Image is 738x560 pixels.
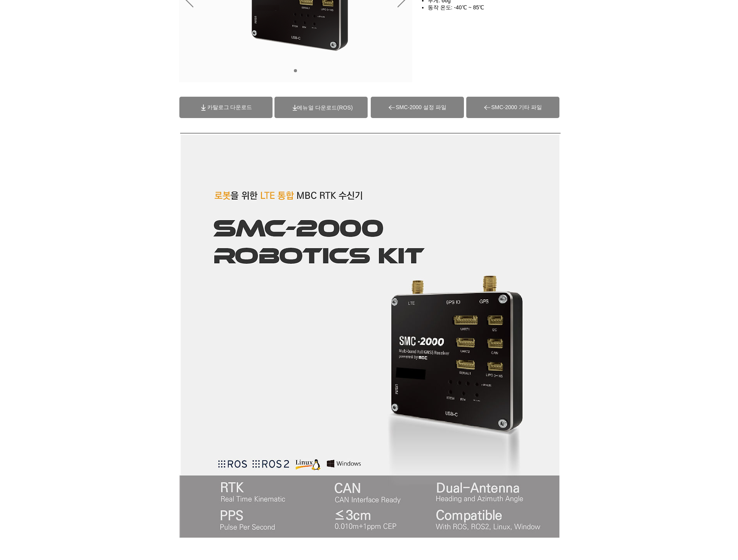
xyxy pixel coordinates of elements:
[396,104,446,111] span: SMC-2000 설정 파일
[466,97,559,118] a: SMC-2000 기타 파일
[291,69,300,72] nav: 슬라이드
[179,97,273,118] a: 카탈로그 다운로드
[371,97,464,118] a: SMC-2000 설정 파일
[491,104,542,111] span: SMC-2000 기타 파일
[207,104,252,111] span: 카탈로그 다운로드
[649,527,738,560] iframe: Wix Chat
[297,104,353,111] a: (ROS)메뉴얼 다운로드
[428,4,484,10] span: 동작 온도: -40℃ ~ 85℃
[294,69,297,72] a: 01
